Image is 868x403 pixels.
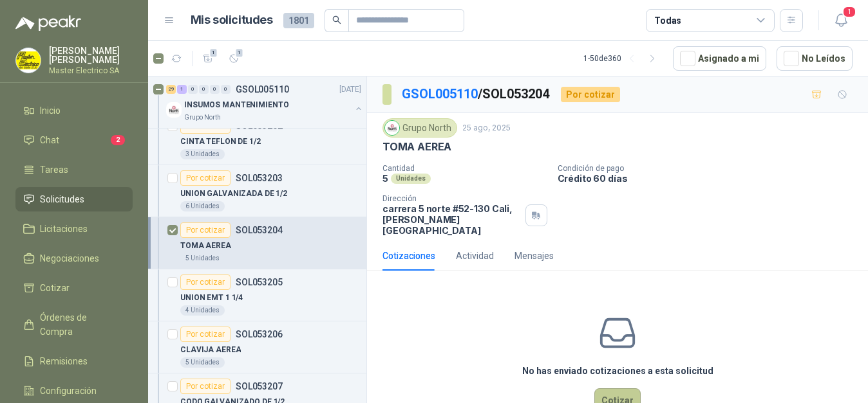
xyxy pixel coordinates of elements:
[180,149,225,159] div: 3 Unidades
[382,140,451,154] p: TOMA AEREA
[49,67,133,75] p: Master Electrico SA
[283,13,314,28] span: 1801
[235,48,244,58] span: 1
[673,46,766,71] button: Asignado a mi
[15,379,133,403] a: Configuración
[15,305,133,344] a: Órdenes de Compra
[332,15,341,24] span: search
[402,86,478,102] a: GSOL005110
[166,85,176,94] div: 29
[180,344,241,356] p: CLAVIJA AEREA
[15,246,133,271] a: Negociaciones
[15,187,133,211] a: Solicitudes
[180,170,231,186] div: Por cotizar
[166,82,364,123] a: 29 1 0 0 0 0 GSOL005110[DATE] Company LogoINSUMOS MANTENIMIENTOGrupo North
[514,249,554,263] div: Mensajes
[111,135,125,145] span: 2
[829,9,853,32] button: 1
[180,222,231,238] div: Por cotizar
[191,11,273,30] h1: Mis solicitudes
[15,15,81,31] img: Logo peakr
[382,249,435,263] div: Cotizaciones
[15,217,133,241] a: Licitaciones
[522,364,713,378] h3: No has enviado cotizaciones a esta solicitud
[382,203,520,236] p: carrera 5 norte #52-130 Cali , [PERSON_NAME][GEOGRAPHIC_DATA]
[382,173,388,184] p: 5
[842,6,856,18] span: 1
[382,164,547,173] p: Cantidad
[561,87,620,102] div: Por cotizar
[236,85,289,94] p: GSOL005110
[180,136,261,148] p: CINTA TEFLON DE 1/2
[462,122,511,134] p: 25 ago, 2025
[40,281,70,295] span: Cotizar
[236,226,283,235] p: SOL053204
[180,201,225,211] div: 6 Unidades
[15,157,133,182] a: Tareas
[402,84,551,104] p: / SOL053204
[40,310,120,339] span: Órdenes de Compra
[180,253,225,264] div: 5 Unidades
[148,269,366,321] a: Por cotizarSOL053205UNION EMT 1 1/44 Unidades
[339,84,361,96] p: [DATE]
[236,330,283,339] p: SOL053206
[777,46,853,71] button: No Leídos
[236,174,283,183] p: SOL053203
[15,98,133,123] a: Inicio
[236,121,283,130] p: SOL053202
[40,384,97,398] span: Configuración
[177,85,187,94] div: 1
[15,276,133,300] a: Cotizar
[221,85,231,94] div: 0
[385,121,399,135] img: Company Logo
[180,305,225,316] div: 4 Unidades
[40,163,68,177] span: Tareas
[199,85,209,94] div: 0
[210,85,220,94] div: 0
[558,164,863,173] p: Condición de pago
[148,113,366,165] a: Por cotizarSOL053202CINTA TEFLON DE 1/23 Unidades
[236,278,283,287] p: SOL053205
[180,379,231,394] div: Por cotizar
[198,48,218,69] button: 1
[15,349,133,373] a: Remisiones
[49,46,133,64] p: [PERSON_NAME] [PERSON_NAME]
[180,188,287,200] p: UNION GALVANIZADA DE 1/2
[180,274,231,290] div: Por cotizar
[40,251,99,265] span: Negociaciones
[391,174,431,184] div: Unidades
[40,354,88,368] span: Remisiones
[236,382,283,391] p: SOL053207
[558,173,863,184] p: Crédito 60 días
[40,222,88,236] span: Licitaciones
[40,103,61,118] span: Inicio
[382,194,520,203] p: Dirección
[16,48,41,73] img: Company Logo
[40,133,59,147] span: Chat
[188,85,198,94] div: 0
[180,357,225,368] div: 5 Unidades
[223,48,244,69] button: 1
[180,327,231,342] div: Por cotizar
[15,128,133,152] a: Chat2
[184,112,221,123] p: Grupo North
[654,13,681,28] div: Todas
[382,118,457,138] div: Grupo North
[148,165,366,217] a: Por cotizarSOL053203UNION GALVANIZADA DE 1/26 Unidades
[40,192,84,206] span: Solicitudes
[456,249,494,263] div: Actividad
[166,102,182,118] img: Company Logo
[184,99,288,111] p: INSUMOS MANTENIMIENTO
[180,292,243,304] p: UNION EMT 1 1/4
[583,48,663,69] div: 1 - 50 de 360
[148,321,366,373] a: Por cotizarSOL053206CLAVIJA AEREA5 Unidades
[180,240,231,252] p: TOMA AEREA
[209,48,218,58] span: 1
[148,217,366,269] a: Por cotizarSOL053204TOMA AEREA5 Unidades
